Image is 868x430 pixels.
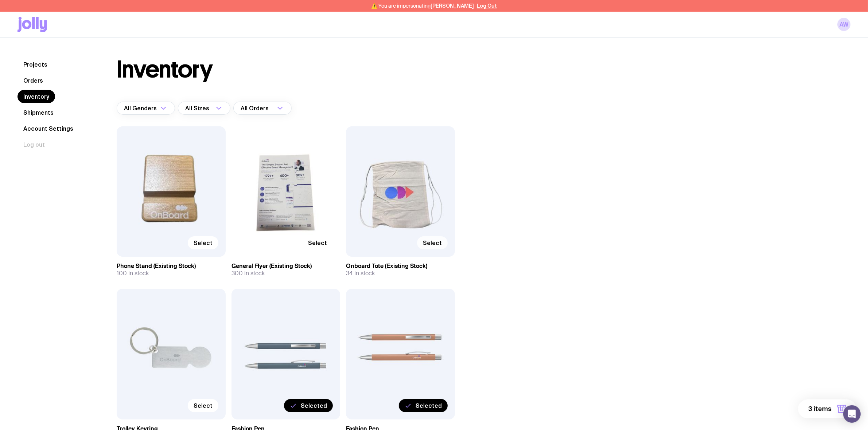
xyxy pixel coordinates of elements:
h3: General Flyer (Existing Stock) [231,263,340,270]
span: Select [194,402,213,409]
div: Search for option [117,102,175,115]
span: All Sizes [185,102,211,115]
button: Log out [17,138,51,151]
span: 300 in stock [231,270,265,277]
div: Search for option [233,102,292,115]
span: All Orders [241,102,270,115]
a: Shipments [17,106,59,119]
h3: Phone Stand (Existing Stock) [117,263,226,270]
button: 3 items [798,399,856,418]
input: Search for option [211,102,214,115]
div: Open Intercom Messenger [843,405,861,423]
a: Orders [17,74,49,87]
a: Projects [17,58,53,71]
span: Select [423,239,442,246]
span: ⚠️ You are impersonating [371,3,474,9]
a: Inventory [17,90,55,103]
div: Search for option [178,102,230,115]
span: Selected [416,402,442,409]
span: 34 in stock [346,270,375,277]
span: All Genders [124,102,158,115]
h3: Onboard Tote (Existing Stock) [346,263,455,270]
span: 100 in stock [117,270,149,277]
h1: Inventory [117,58,213,81]
a: AW [837,18,851,31]
span: Select [308,239,327,246]
input: Search for option [270,102,275,115]
span: 3 items [808,405,832,413]
span: Select [194,239,213,246]
a: Account Settings [17,122,79,135]
span: Selected [301,402,327,409]
button: Log Out [477,3,497,9]
span: [PERSON_NAME] [431,3,474,9]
